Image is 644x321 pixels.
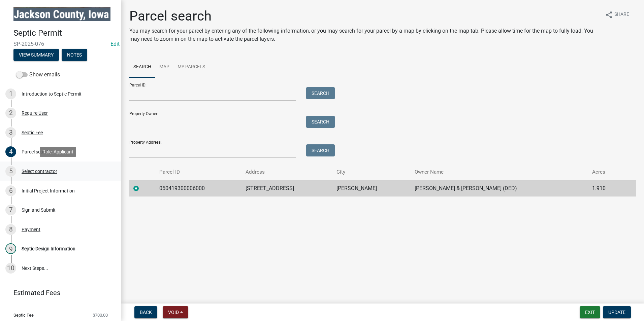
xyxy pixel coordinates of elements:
div: Sign and Submit [22,208,56,212]
span: $700.00 [93,313,108,317]
button: Search [306,144,335,156]
wm-modal-confirm: Edit Application Number [110,41,120,47]
div: Introduction to Septic Permit [22,92,82,96]
button: Search [306,87,335,99]
h4: Septic Permit [13,28,116,38]
div: 10 [5,263,16,274]
td: 050419300006000 [155,180,241,197]
td: 1.910 [588,180,623,197]
th: Acres [588,164,623,180]
div: Initial Project Information [22,188,75,193]
td: [PERSON_NAME] [332,180,411,197]
span: Void [168,310,179,315]
img: Jackson County, Iowa [13,7,110,21]
button: Update [603,306,631,318]
button: Search [306,116,335,128]
div: Select contractor [22,169,57,174]
td: [PERSON_NAME] & [PERSON_NAME] (DED) [411,180,588,197]
a: Estimated Fees [5,286,110,299]
span: SP-2025-076 [13,41,108,47]
span: Update [608,310,625,315]
button: Void [163,306,188,318]
a: Map [155,57,173,78]
a: Edit [110,41,120,47]
div: 5 [5,166,16,177]
th: City [332,164,411,180]
span: Septic Fee [13,313,34,317]
label: Show emails [16,71,60,79]
div: 2 [5,108,16,118]
div: 4 [5,146,16,157]
p: You may search for your parcel by entering any of the following information, or you may search fo... [129,27,600,43]
div: 3 [5,127,16,138]
th: Parcel ID [155,164,241,180]
div: Require User [22,111,48,115]
button: Back [134,306,157,318]
a: My Parcels [173,57,209,78]
div: 8 [5,224,16,235]
td: [STREET_ADDRESS] [241,180,332,197]
button: Exit [580,306,600,318]
wm-modal-confirm: Notes [62,52,87,58]
th: Address [241,164,332,180]
wm-modal-confirm: Summary [13,52,59,58]
a: Search [129,57,155,78]
div: 1 [5,88,16,99]
span: Back [140,310,152,315]
button: shareShare [600,8,635,21]
div: Parcel search [22,149,50,154]
h1: Parcel search [129,8,600,24]
button: View Summary [13,49,59,61]
div: 9 [5,243,16,254]
div: 7 [5,205,16,215]
button: Notes [62,49,87,61]
div: Septic Design Information [22,246,75,251]
div: 6 [5,185,16,196]
div: Role: Applicant [40,147,76,157]
i: share [605,11,613,19]
div: Payment [22,227,40,232]
th: Owner Name [411,164,588,180]
span: Share [614,11,629,19]
div: Septic Fee [22,130,43,135]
